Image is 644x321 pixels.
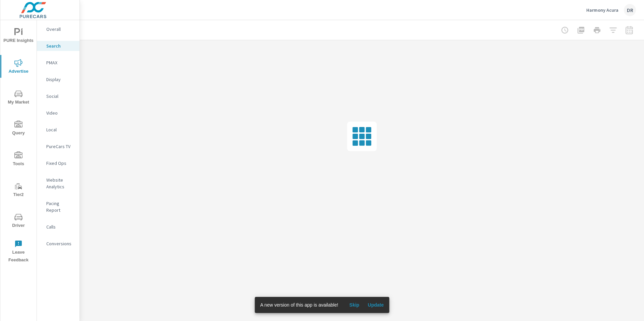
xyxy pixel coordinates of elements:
[2,59,35,75] span: Advertise
[37,24,79,34] div: Overall
[37,58,79,68] div: PMAX
[37,239,79,249] div: Conversions
[37,41,79,51] div: Search
[343,300,365,310] button: Skip
[46,59,74,66] p: PMAX
[46,143,74,150] p: PureCars TV
[368,302,384,308] span: Update
[37,175,79,192] div: Website Analytics
[46,110,74,116] p: Video
[46,240,74,247] p: Conversions
[37,158,79,168] div: Fixed Ops
[2,28,35,45] span: PURE Insights
[46,26,74,33] p: Overall
[2,213,35,230] span: Driver
[346,302,362,308] span: Skip
[46,160,74,167] p: Fixed Ops
[46,43,74,49] p: Search
[37,141,79,151] div: PureCars TV
[2,121,35,137] span: Query
[2,90,35,106] span: My Market
[2,151,35,168] span: Tools
[37,222,79,232] div: Calls
[37,91,79,101] div: Social
[0,20,37,267] div: nav menu
[46,126,74,133] p: Local
[260,302,338,308] span: A new version of this app is available!
[46,177,74,190] p: Website Analytics
[46,93,74,100] p: Social
[365,300,386,310] button: Update
[46,76,74,83] p: Display
[586,7,619,13] p: Harmony Acura
[37,108,79,118] div: Video
[46,223,74,230] p: Calls
[624,4,636,16] div: DR
[37,74,79,84] div: Display
[37,198,79,215] div: Pacing Report
[37,125,79,135] div: Local
[46,200,74,213] p: Pacing Report
[2,240,35,264] span: Leave Feedback
[2,182,35,199] span: Tier2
